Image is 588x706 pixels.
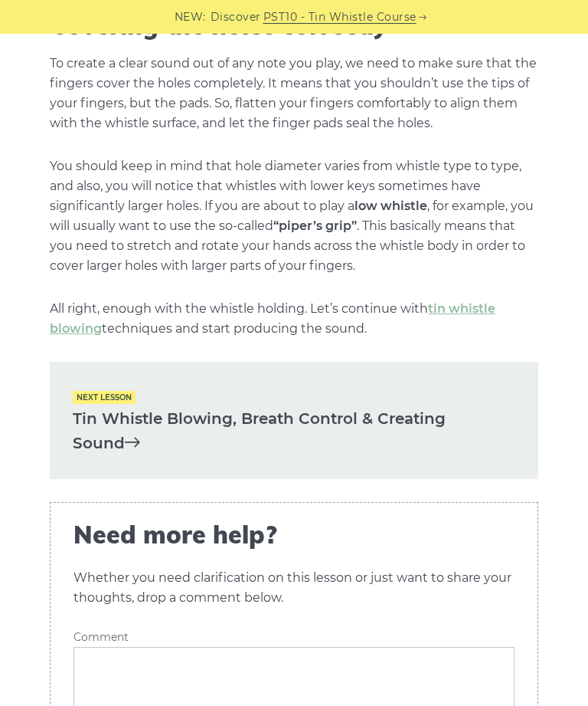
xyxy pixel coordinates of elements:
label: Comment [73,631,514,644]
p: Whether you need clarification on this lesson or just want to share your thoughts, drop a comment... [73,568,514,608]
span: NEW: [175,8,206,26]
a: Tin Whistle Blowing, Breath Control & Creating Sound [73,406,515,456]
span: Next lesson [73,391,136,404]
h2: Covering the holes correctly [50,11,538,40]
span: Need more help? [73,520,514,549]
strong: low whistle [354,199,427,213]
p: To create a clear sound out of any note you play, we need to make sure that the fingers cover the... [50,54,538,133]
p: You should keep in mind that hole diameter varies from whistle type to type, and also, you will n... [50,156,538,276]
a: PST10 - Tin Whistle Course [263,8,416,26]
strong: “piper’s grip” [273,218,357,233]
span: Discover [211,8,261,26]
p: All right, enough with the whistle holding. Let’s continue with techniques and start producing th... [50,299,538,339]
